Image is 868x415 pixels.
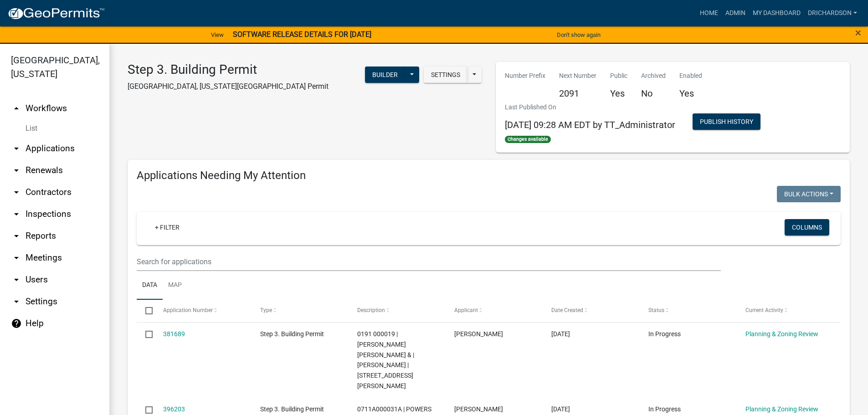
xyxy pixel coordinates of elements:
[424,67,467,83] button: Settings
[163,330,185,338] a: 381689
[137,169,841,182] h4: Applications Needing My Attention
[11,143,22,154] i: arrow_drop_down
[693,118,760,126] wm-modal-confirm: Workflow Publish History
[551,405,570,413] span: 03/27/2025
[722,5,749,22] a: Admin
[559,88,596,99] h5: 2091
[641,88,666,99] h5: No
[505,102,675,112] p: Last Published On
[679,71,702,81] p: Enabled
[163,405,185,413] a: 396203
[11,165,22,176] i: arrow_drop_down
[137,300,154,322] datatable-header-cell: Select
[641,71,666,81] p: Archived
[148,219,187,236] a: + Filter
[693,113,760,130] button: Publish History
[233,30,371,39] strong: SOFTWARE RELEASE DETAILS FOR [DATE]
[648,330,681,338] span: In Progress
[855,27,861,38] button: Close
[610,88,627,99] h5: Yes
[11,296,22,307] i: arrow_drop_down
[11,274,22,285] i: arrow_drop_down
[745,307,783,313] span: Current Activity
[154,300,251,322] datatable-header-cell: Application Number
[454,405,503,413] span: Jacob Greer
[855,26,861,39] span: ×
[11,231,22,241] i: arrow_drop_down
[260,330,324,338] span: Step 3. Building Permit
[777,186,841,202] button: Bulk Actions
[640,300,737,322] datatable-header-cell: Status
[11,252,22,263] i: arrow_drop_down
[251,300,348,322] datatable-header-cell: Type
[505,136,551,143] span: Changes available
[648,307,664,313] span: Status
[679,88,702,99] h5: Yes
[11,187,22,198] i: arrow_drop_down
[785,219,829,236] button: Columns
[648,405,681,413] span: In Progress
[610,71,627,81] p: Public
[551,330,570,338] span: 02/26/2025
[163,271,187,300] a: Map
[737,300,834,322] datatable-header-cell: Current Activity
[454,330,503,338] span: Dererk Savage
[696,5,722,22] a: Home
[357,330,414,389] span: 0191 000019 | SAVAGE DERERK ANTHONY SR & | STEPHANIE DENISE BORDERS-SAVAGE | 1254 PERKINS RD
[349,300,446,322] datatable-header-cell: Description
[559,71,596,81] p: Next Number
[137,271,163,300] a: Data
[553,27,604,42] button: Don't show again
[11,209,22,220] i: arrow_drop_down
[260,405,324,413] span: Step 3. Building Permit
[11,318,22,329] i: help
[137,252,721,271] input: Search for applications
[505,71,545,81] p: Number Prefix
[505,119,675,130] span: [DATE] 09:28 AM EDT by TT_Administrator
[260,307,272,313] span: Type
[543,300,640,322] datatable-header-cell: Date Created
[163,307,213,313] span: Application Number
[745,405,818,413] a: Planning & Zoning Review
[11,103,22,114] i: arrow_drop_up
[207,27,227,42] a: View
[749,5,804,22] a: My Dashboard
[357,307,385,313] span: Description
[454,307,478,313] span: Applicant
[804,5,861,22] a: drichardson
[365,67,405,83] button: Builder
[745,330,818,338] a: Planning & Zoning Review
[128,62,329,77] h3: Step 3. Building Permit
[551,307,583,313] span: Date Created
[446,300,543,322] datatable-header-cell: Applicant
[128,81,329,92] p: [GEOGRAPHIC_DATA], [US_STATE][GEOGRAPHIC_DATA] Permit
